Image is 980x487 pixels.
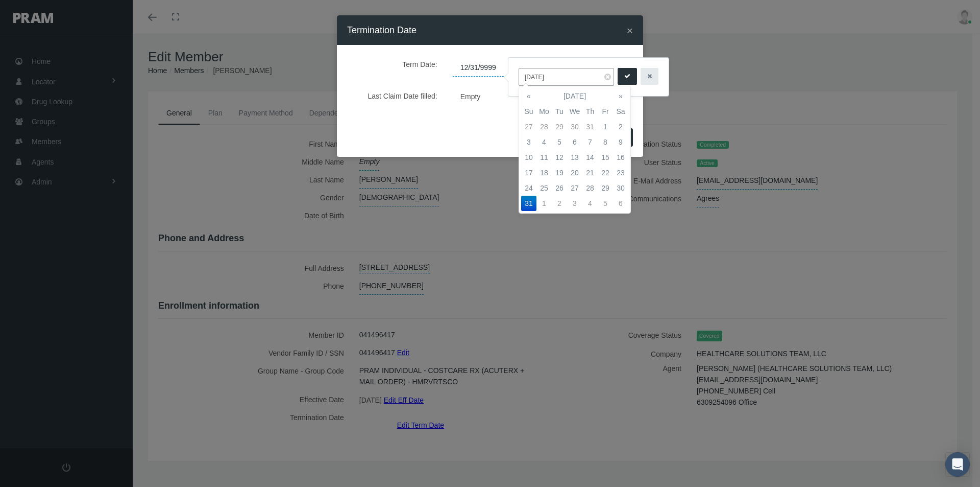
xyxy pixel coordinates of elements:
h4: Termination Date [347,23,416,37]
td: 25 [536,180,552,196]
td: 3 [567,196,582,211]
td: 9 [613,134,628,150]
td: 28 [536,119,552,134]
td: 31 [521,196,536,211]
td: 6 [613,196,628,211]
td: 8 [598,134,613,150]
th: « [521,88,536,104]
span: Empty [453,89,488,104]
th: We [567,104,582,119]
th: Th [582,104,598,119]
td: 20 [567,165,582,180]
td: 26 [552,180,567,196]
div: Open Intercom Messenger [945,452,970,477]
td: 19 [552,165,567,180]
th: Fr [598,104,613,119]
td: 4 [536,134,552,150]
button: Close [627,25,633,36]
th: Mo [536,104,552,119]
td: 18 [536,165,552,180]
td: 30 [567,119,582,134]
td: 29 [552,119,567,134]
td: 17 [521,165,536,180]
td: 16 [613,150,628,165]
td: 27 [567,180,582,196]
td: 31 [582,119,598,134]
td: 11 [536,150,552,165]
td: 27 [521,119,536,134]
label: Term Date: [355,55,445,77]
td: 23 [613,165,628,180]
td: 5 [552,134,567,150]
td: 29 [598,180,613,196]
td: 1 [598,119,613,134]
td: 6 [567,134,582,150]
th: » [613,88,628,104]
td: 4 [582,196,598,211]
td: 12 [552,150,567,165]
label: Last Claim Date filled: [355,87,445,105]
span: × [627,25,633,36]
th: Sa [613,104,628,119]
td: 2 [613,119,628,134]
th: Su [521,104,536,119]
span: 12/31/9999 [453,59,504,77]
td: 10 [521,150,536,165]
td: 22 [598,165,613,180]
th: Tu [552,104,567,119]
td: 30 [613,180,628,196]
th: [DATE] [536,88,613,104]
td: 7 [582,134,598,150]
td: 24 [521,180,536,196]
td: 13 [567,150,582,165]
td: 5 [598,196,613,211]
td: 28 [582,180,598,196]
td: 21 [582,165,598,180]
td: 15 [598,150,613,165]
td: 1 [536,196,552,211]
td: 3 [521,134,536,150]
td: 14 [582,150,598,165]
td: 2 [552,196,567,211]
